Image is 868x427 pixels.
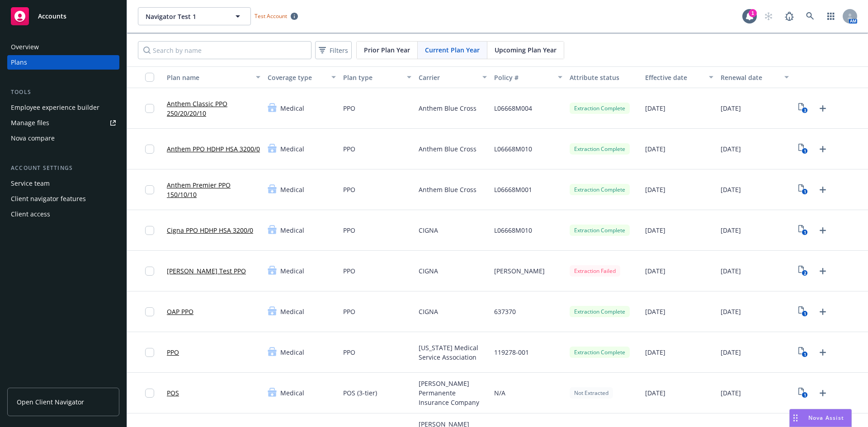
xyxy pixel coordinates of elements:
div: Policy # [494,73,552,82]
a: Upload Plan Documents [816,101,830,116]
div: Extraction Complete [570,143,630,155]
span: [DATE] [721,225,741,235]
div: 1 [749,9,757,17]
input: Toggle Row Selected [145,104,154,113]
a: Accounts [7,4,119,29]
div: Overview [11,40,39,54]
span: N/A [494,388,505,398]
a: Plans [7,55,119,70]
a: Overview [7,40,119,54]
button: Renewal date [717,66,793,88]
div: Nova compare [11,131,55,145]
a: Upload Plan Documents [816,264,830,278]
div: Effective date [645,73,703,82]
text: 2 [804,270,806,276]
span: PPO [343,307,355,316]
input: Select all [145,73,154,82]
span: L06668M004 [494,103,532,113]
span: Medical [280,388,304,398]
span: Anthem Blue Cross [419,144,476,154]
button: Effective date [642,66,717,88]
button: Navigator Test 1 [138,7,251,25]
span: Filters [317,44,350,57]
span: [DATE] [721,388,741,398]
a: Upload Plan Documents [816,305,830,319]
button: Policy # [491,66,566,88]
span: Current Plan Year [425,45,480,55]
span: Prior Plan Year [364,45,410,55]
button: Nova Assist [789,409,852,427]
input: Toggle Row Selected [145,185,154,194]
a: Service team [7,176,119,191]
button: Filters [315,41,352,59]
div: Extraction Complete [570,184,630,195]
a: Upload Plan Documents [816,223,830,238]
span: [DATE] [721,347,741,357]
div: Extraction Complete [570,103,630,114]
div: Tools [7,88,119,97]
a: Manage files [7,116,119,130]
text: 1 [804,230,806,235]
a: Client navigator features [7,192,119,206]
span: Medical [280,225,304,235]
div: Extraction Complete [570,306,630,317]
span: PPO [343,347,355,357]
span: PPO [343,185,355,194]
div: Plan type [343,73,401,82]
div: Client navigator features [11,192,86,206]
span: Anthem Blue Cross [419,103,476,113]
span: [DATE] [645,307,665,316]
a: View Plan Documents [796,101,811,116]
input: Toggle Row Selected [145,307,154,316]
span: [PERSON_NAME] [494,266,545,276]
span: Medical [280,103,304,113]
a: Upload Plan Documents [816,183,830,197]
span: [DATE] [645,266,665,276]
a: View Plan Documents [796,386,811,400]
a: Anthem Premier PPO 150/10/10 [167,180,260,199]
div: Extraction Complete [570,225,630,236]
a: POS [167,388,179,398]
span: CIGNA [419,266,438,276]
div: Client access [11,207,50,221]
span: Anthem Blue Cross [419,185,476,194]
div: Drag to move [790,409,801,427]
a: Cigna PPO HDHP HSA 3200/0 [167,225,253,235]
input: Toggle Row Selected [145,348,154,357]
span: Medical [280,185,304,194]
span: 119278-001 [494,347,529,357]
span: POS (3-tier) [343,388,377,398]
a: Upload Plan Documents [816,142,830,156]
text: 3 [804,108,806,113]
span: Medical [280,347,304,357]
div: Coverage type [268,73,326,82]
span: Upcoming Plan Year [495,45,557,55]
button: Plan type [340,66,415,88]
span: CIGNA [419,307,438,316]
a: View Plan Documents [796,223,811,238]
span: PPO [343,225,355,235]
div: Carrier [419,73,477,82]
button: Plan name [163,66,264,88]
div: Not Extracted [570,387,613,399]
span: Filters [330,46,348,55]
span: [DATE] [721,144,741,154]
a: OAP PPO [167,307,193,316]
a: Upload Plan Documents [816,386,830,400]
text: 1 [804,311,806,317]
div: Service team [11,176,50,191]
text: 1 [804,148,806,154]
a: [PERSON_NAME] Test PPO [167,266,246,276]
span: PPO [343,144,355,154]
a: Nova compare [7,131,119,145]
span: L06668M010 [494,225,532,235]
span: Medical [280,144,304,154]
span: [DATE] [645,347,665,357]
button: Coverage type [264,66,340,88]
div: Plan name [167,73,250,82]
a: Anthem Classic PPO 250/20/20/10 [167,99,260,118]
span: Test Account [251,11,302,21]
span: L06668M001 [494,185,532,194]
span: PPO [343,103,355,113]
span: [DATE] [645,103,665,113]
